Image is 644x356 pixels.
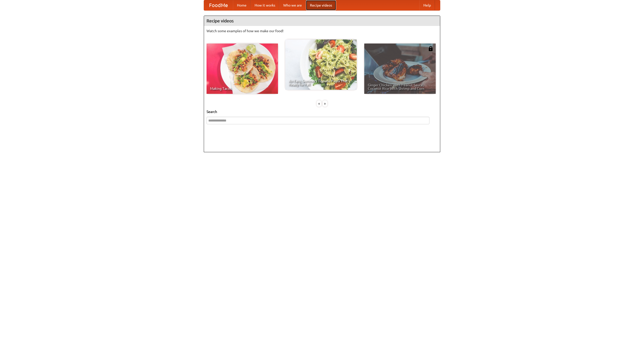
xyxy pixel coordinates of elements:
a: Who we are [279,0,306,10]
div: » [323,100,327,107]
a: Recipe videos [306,0,336,10]
img: 483408.png [428,46,433,51]
span: Making Tacos [210,87,274,90]
a: How it works [251,0,279,10]
p: Watch some examples of how we make our food! [207,28,437,33]
h4: Recipe videos [204,16,440,26]
span: An Easy, Summery Tomato Pasta That's Ready for Fall [289,79,353,86]
a: FoodMe [204,0,233,10]
a: Help [419,0,435,10]
div: « [317,100,321,107]
a: Home [233,0,251,10]
a: An Easy, Summery Tomato Pasta That's Ready for Fall [285,39,357,90]
a: Making Tacos [207,44,278,94]
h5: Search [207,109,437,114]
